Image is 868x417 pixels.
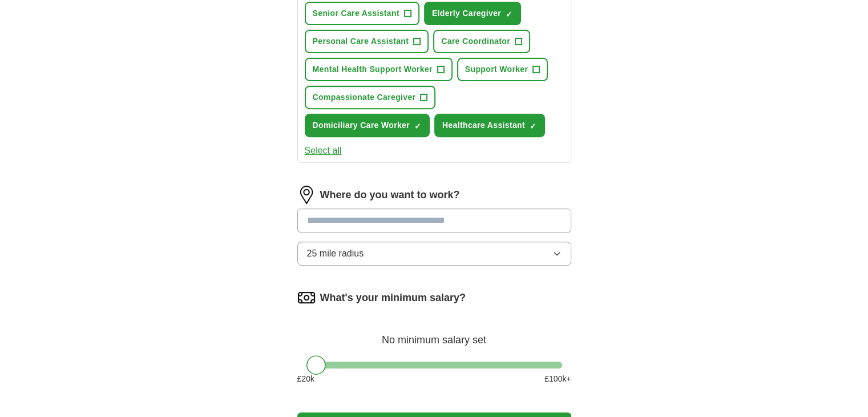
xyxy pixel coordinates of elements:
button: Mental Health Support Worker [305,58,453,81]
span: Senior Care Assistant [313,7,399,19]
label: Where do you want to work? [320,187,460,203]
span: ✓ [414,122,421,131]
span: Domiciliary Care Worker [313,119,410,131]
img: salary.png [297,288,316,307]
span: Healthcare Assistant [442,119,525,131]
button: 25 mile radius [297,242,571,266]
img: location.png [297,186,316,204]
span: £ 20 k [297,373,314,385]
span: Care Coordinator [441,35,510,47]
button: Support Worker [457,58,548,81]
span: Elderly Caregiver [432,7,501,19]
button: Compassionate Caregiver [305,86,436,109]
button: Elderly Caregiver✓ [424,2,521,25]
button: Personal Care Assistant [305,30,429,53]
span: Mental Health Support Worker [313,63,433,75]
button: Care Coordinator [433,30,530,53]
span: £ 100 k+ [544,373,571,385]
button: Domiciliary Care Worker✓ [305,114,430,137]
label: What's your minimum salary? [320,290,466,306]
span: Support Worker [465,63,528,75]
span: Compassionate Caregiver [313,91,416,103]
button: Healthcare Assistant✓ [434,114,545,137]
span: Personal Care Assistant [313,35,409,47]
button: Senior Care Assistant [305,2,419,25]
button: Select all [305,144,342,158]
span: ✓ [506,10,512,19]
span: ✓ [530,122,536,131]
div: No minimum salary set [297,320,571,348]
span: 25 mile radius [307,247,364,260]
